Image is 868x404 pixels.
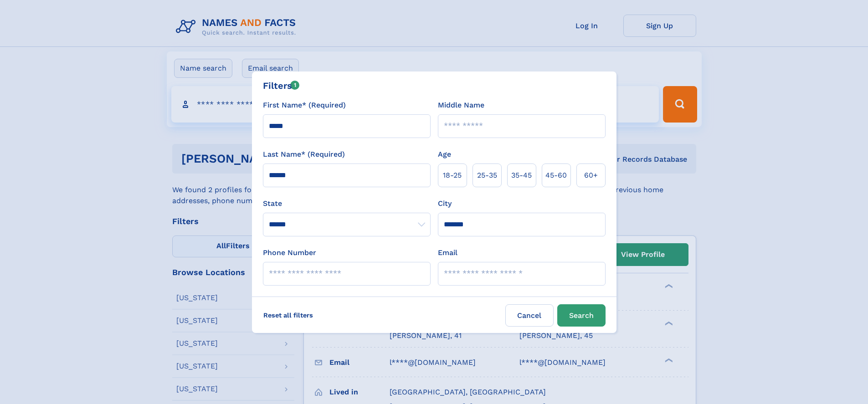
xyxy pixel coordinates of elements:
label: Last Name* (Required) [263,149,345,160]
label: Phone Number [263,247,316,258]
span: 35‑45 [511,170,532,181]
span: 60+ [584,170,598,181]
div: Filters [263,79,300,92]
span: 25‑35 [477,170,497,181]
label: First Name* (Required) [263,100,346,111]
span: 18‑25 [443,170,462,181]
label: State [263,198,431,209]
label: Email [438,247,457,258]
span: 45‑60 [545,170,567,181]
label: Middle Name [438,100,484,111]
label: Age [438,149,451,160]
label: Cancel [505,304,554,327]
button: Search [557,304,606,327]
label: Reset all filters [257,304,319,326]
label: City [438,198,452,209]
